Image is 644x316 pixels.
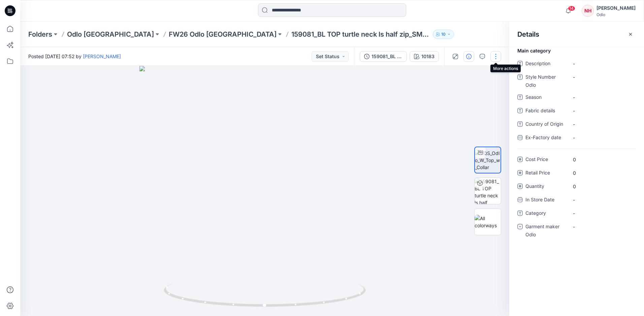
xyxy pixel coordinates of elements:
span: Category [525,209,566,219]
span: Description [525,60,566,69]
span: - [573,196,632,203]
span: Fabric details [525,107,566,116]
div: 159081_BL TOP turtle neck ls half zip_SMS_3D [372,53,402,60]
button: 10 [433,30,454,39]
span: 14 [568,6,575,11]
span: - [573,121,632,128]
div: 10183 [421,53,434,60]
div: - [573,223,583,230]
span: Retail Price [525,169,566,178]
div: NH [582,5,594,17]
button: 10183 [410,51,439,62]
span: Ex-Factory date [525,133,566,143]
button: 159081_BL TOP turtle neck ls half zip_SMS_3D [360,51,407,62]
span: Garment maker Odlo [525,223,566,239]
button: Details [463,51,474,62]
span: Main category [517,47,551,54]
a: Odlo [GEOGRAPHIC_DATA] [67,30,154,39]
span: - [573,210,632,217]
span: - [573,107,632,114]
span: 0 [573,156,632,163]
span: - [573,94,632,101]
div: [PERSON_NAME] [597,4,636,12]
span: - [573,60,632,67]
span: 0 [573,169,632,176]
a: FW26 Odlo [GEOGRAPHIC_DATA] [169,30,277,39]
span: Style Number Odlo [525,73,566,89]
img: 159081_BL TOP turtle neck ls half zip_SMS_3D 10183 [475,178,501,204]
a: [PERSON_NAME] [83,53,121,59]
a: Folders [28,30,52,39]
p: 10 [441,31,446,38]
span: Quantity [525,182,566,192]
span: Country of Origin [525,120,566,129]
span: - [573,134,632,141]
img: VQS_Odlo_W_Top_w_Collar [475,150,501,171]
span: - [573,74,632,81]
h2: Details [517,30,539,38]
span: 0 [573,183,632,190]
span: Season [525,93,566,103]
img: All colorways [475,215,501,229]
div: Odlo [597,12,636,17]
span: Cost Price [525,155,566,165]
p: 159081_BL TOP turtle neck ls half zip_SMS_3D [291,30,430,39]
span: Posted [DATE] 07:52 by [28,53,121,60]
span: In Store Date [525,196,566,205]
